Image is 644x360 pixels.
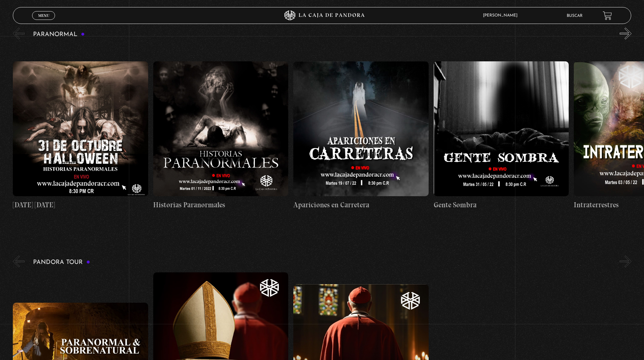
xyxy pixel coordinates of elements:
h4: Apariciones en Carretera [293,200,429,210]
a: View your shopping cart [603,11,612,20]
a: Historias Paranormales [153,44,289,228]
button: Next [620,28,632,39]
h4: Historias Paranormales [153,200,289,210]
span: [PERSON_NAME] [480,13,524,18]
span: Menu [38,13,49,18]
span: Cerrar [36,19,52,24]
a: [DATE] [DATE] [13,44,148,228]
h4: [DATE] [DATE] [13,200,148,210]
button: Previous [13,28,25,39]
a: Apariciones en Carretera [293,44,429,228]
h4: Gente Sombra [434,200,569,210]
a: Buscar [567,14,583,18]
h3: Pandora Tour [33,259,90,266]
button: Previous [13,256,25,267]
a: Gente Sombra [434,44,569,228]
h3: Paranormal [33,31,85,38]
button: Next [620,256,632,267]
